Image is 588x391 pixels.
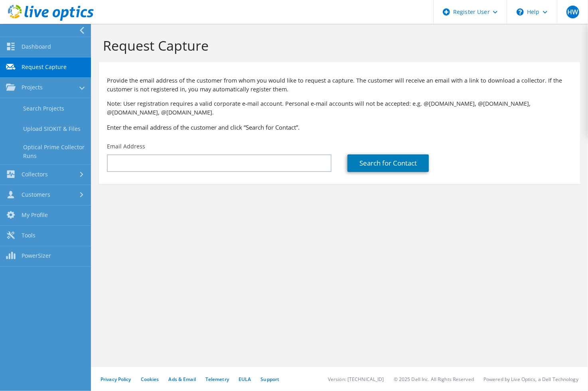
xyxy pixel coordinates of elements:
[239,376,251,383] a: EULA
[260,376,279,383] a: Support
[107,142,145,150] label: Email Address
[101,376,131,383] a: Privacy Policy
[347,154,429,172] a: Search for Contact
[103,37,572,54] h1: Request Capture
[483,376,578,383] li: Powered by Live Optics, a Dell Technology
[107,99,572,117] p: Note: User registration requires a valid corporate e-mail account. Personal e-mail accounts will ...
[169,376,196,383] a: Ads & Email
[517,8,524,16] svg: \n
[328,376,384,383] li: Version: [TECHNICAL_ID]
[107,76,572,94] p: Provide the email address of the customer from whom you would like to request a capture. The cust...
[205,376,229,383] a: Telemetry
[394,376,474,383] li: © 2025 Dell Inc. All Rights Reserved
[141,376,159,383] a: Cookies
[566,6,579,18] span: HW
[107,123,572,132] h3: Enter the email address of the customer and click “Search for Contact”.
